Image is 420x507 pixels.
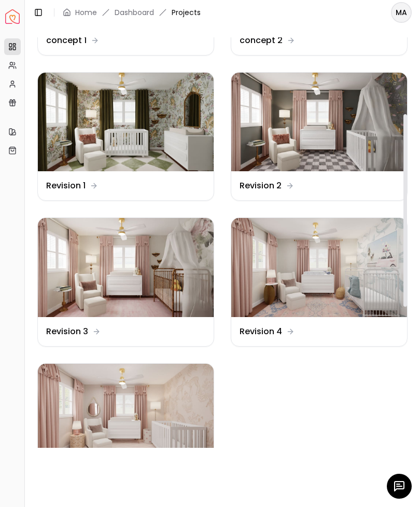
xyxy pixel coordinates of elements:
img: Revision 2 [231,73,407,172]
a: Revision 3Revision 3 [37,217,214,347]
span: MA [392,3,411,22]
a: Revision 1Revision 1 [37,72,214,201]
img: Spacejoy Logo [5,9,20,24]
dd: Revision 3 [46,325,88,338]
span: Projects [172,7,201,18]
dd: concept 2 [240,34,283,47]
img: Revision 3 [38,218,214,317]
img: Revision 5 [38,364,214,463]
dd: Revision 1 [46,180,86,192]
img: Revision 4 [231,218,407,317]
a: Dashboard [115,7,154,18]
a: Spacejoy [5,9,20,24]
a: Revision 4Revision 4 [231,217,408,347]
a: Home [75,7,97,18]
img: Revision 1 [38,73,214,172]
dd: Revision 4 [240,325,282,338]
button: MA [391,2,412,23]
a: Revision 5 [37,363,214,492]
dd: concept 1 [46,34,87,47]
dd: Revision 2 [240,180,282,192]
a: Revision 2Revision 2 [231,72,408,201]
nav: breadcrumb [63,7,201,18]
